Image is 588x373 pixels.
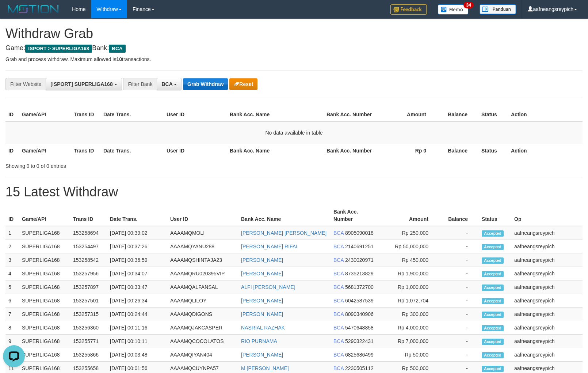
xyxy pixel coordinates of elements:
[333,257,344,263] span: BCA
[482,271,504,277] span: Accepted
[5,56,583,63] p: Grab and process withdraw. Maximum allowed is transactions.
[19,294,70,308] td: SUPERLIGA168
[380,321,439,335] td: Rp 4,000,000
[71,108,100,121] th: Trans ID
[482,312,504,318] span: Accepted
[482,366,504,372] span: Accepted
[463,2,473,8] span: 34
[508,144,583,157] th: Action
[380,308,439,321] td: Rp 300,000
[107,267,167,280] td: [DATE] 00:34:07
[333,298,344,304] span: BCA
[5,267,19,280] td: 4
[511,205,583,226] th: Op
[439,335,479,348] td: -
[331,205,380,226] th: Bank Acc. Number
[70,226,107,240] td: 153258694
[70,294,107,308] td: 153257501
[345,244,374,249] span: Copy 2140691251 to clipboard
[390,4,427,15] img: Feedback.jpg
[5,159,240,170] div: Showing 0 to 0 of 0 entries
[511,348,583,362] td: aafneangsreypich
[5,280,19,294] td: 5
[19,253,70,267] td: SUPERLIGA168
[5,321,19,335] td: 8
[100,144,164,157] th: Date Trans.
[380,335,439,348] td: Rp 7,000,000
[439,294,479,308] td: -
[324,108,375,121] th: Bank Acc. Number
[241,365,289,371] a: M [PERSON_NAME]
[70,280,107,294] td: 153257897
[380,280,439,294] td: Rp 1,000,000
[439,321,479,335] td: -
[19,335,70,348] td: SUPERLIGA168
[380,267,439,280] td: Rp 1,900,000
[482,230,504,237] span: Accepted
[511,226,583,240] td: aafneangsreypich
[480,4,516,14] img: panduan.png
[241,352,283,358] a: [PERSON_NAME]
[19,321,70,335] td: SUPERLIGA168
[107,253,167,267] td: [DATE] 00:36:59
[71,144,100,157] th: Trans ID
[241,325,285,331] a: NASRIAL RAZHAK
[164,144,227,157] th: User ID
[19,144,71,157] th: Game/API
[380,226,439,240] td: Rp 250,000
[167,280,238,294] td: AAAAMQALFANSAL
[107,294,167,308] td: [DATE] 00:26:34
[333,311,344,317] span: BCA
[19,240,70,253] td: SUPERLIGA168
[439,308,479,321] td: -
[107,205,167,226] th: Date Trans.
[157,78,182,90] button: BCA
[333,338,344,344] span: BCA
[482,257,504,264] span: Accepted
[116,56,122,62] strong: 10
[482,339,504,345] span: Accepted
[241,338,277,344] a: RIO PURNAMA
[380,240,439,253] td: Rp 50,000,000
[70,240,107,253] td: 153254497
[345,338,374,344] span: Copy 5290322431 to clipboard
[511,280,583,294] td: aafneangsreypich
[107,308,167,321] td: [DATE] 00:24:44
[380,205,439,226] th: Amount
[19,108,71,121] th: Game/API
[345,352,374,358] span: Copy 6825686499 to clipboard
[241,271,283,276] a: [PERSON_NAME]
[508,108,583,121] th: Action
[167,348,238,362] td: AAAAMQIYAN404
[333,352,344,358] span: BCA
[437,144,478,157] th: Balance
[479,205,511,226] th: Status
[70,308,107,321] td: 153257315
[345,257,374,263] span: Copy 2430020971 to clipboard
[241,311,283,317] a: [PERSON_NAME]
[167,308,238,321] td: AAAAMQDIGONS
[167,335,238,348] td: AAAAMQCOCOLATOS
[5,335,19,348] td: 9
[167,240,238,253] td: AAAAMQYANU288
[167,294,238,308] td: AAAAMQLILOY
[439,205,479,226] th: Balance
[439,240,479,253] td: -
[345,325,374,331] span: Copy 5470648858 to clipboard
[380,253,439,267] td: Rp 450,000
[482,325,504,331] span: Accepted
[438,4,469,15] img: Button%20Memo.svg
[109,45,125,53] span: BCA
[333,271,344,276] span: BCA
[229,78,257,90] button: Reset
[123,78,157,90] div: Filter Bank
[333,325,344,331] span: BCA
[5,240,19,253] td: 2
[5,294,19,308] td: 6
[439,267,479,280] td: -
[439,348,479,362] td: -
[25,45,92,53] span: ISPORT > SUPERLIGA168
[5,78,46,90] div: Filter Website
[511,294,583,308] td: aafneangsreypich
[333,365,344,371] span: BCA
